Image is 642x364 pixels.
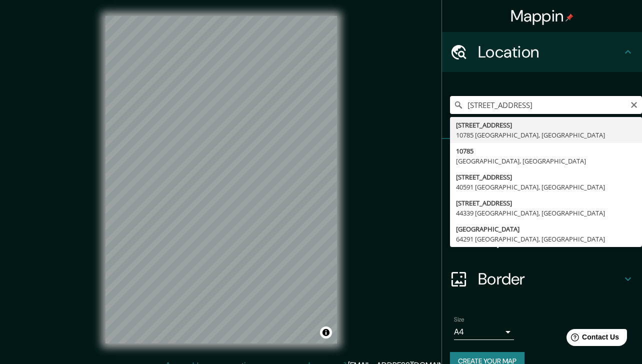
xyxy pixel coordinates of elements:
[478,42,622,62] h4: Location
[478,229,622,249] h4: Layout
[456,182,636,192] div: 40591 [GEOGRAPHIC_DATA], [GEOGRAPHIC_DATA]
[456,120,636,130] div: [STREET_ADDRESS]
[442,32,642,72] div: Location
[565,13,573,21] img: pin-icon.png
[454,315,464,324] label: Size
[320,326,332,338] button: Toggle attribution
[478,269,622,289] h4: Border
[456,198,636,208] div: [STREET_ADDRESS]
[456,208,636,218] div: 44339 [GEOGRAPHIC_DATA], [GEOGRAPHIC_DATA]
[553,325,631,353] iframe: Help widget launcher
[442,259,642,299] div: Border
[510,6,574,26] h4: Mappin
[105,16,337,343] canvas: Map
[442,139,642,179] div: Pins
[456,146,636,156] div: 10785
[442,179,642,219] div: Style
[450,96,642,114] input: Pick your city or area
[456,224,636,234] div: [GEOGRAPHIC_DATA]
[454,324,514,340] div: A4
[442,219,642,259] div: Layout
[456,234,636,244] div: 64291 [GEOGRAPHIC_DATA], [GEOGRAPHIC_DATA]
[630,99,638,109] button: Clear
[456,172,636,182] div: [STREET_ADDRESS]
[456,130,636,140] div: 10785 [GEOGRAPHIC_DATA], [GEOGRAPHIC_DATA]
[456,156,636,166] div: [GEOGRAPHIC_DATA], [GEOGRAPHIC_DATA]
